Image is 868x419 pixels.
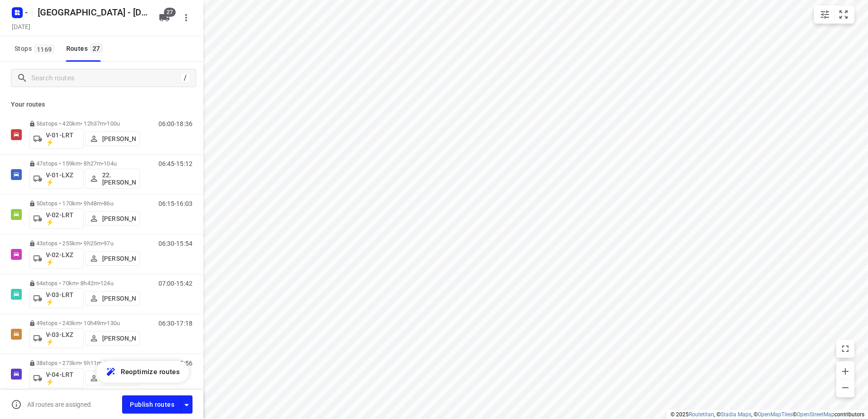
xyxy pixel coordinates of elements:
p: 06:45-15:12 [158,160,192,167]
p: 49 stops • 243km • 10h49m [29,320,140,326]
p: V-04-LRT ⚡ [46,371,79,385]
p: 07:00-15:42 [158,280,192,287]
span: • [105,120,107,127]
p: 38 stops • 273km • 9h11m [29,360,140,366]
button: More [177,9,195,27]
span: Publish routes [130,399,174,410]
p: Your routes [11,100,192,109]
span: Stops [15,43,57,54]
span: 27 [90,44,103,53]
span: • [99,280,100,287]
p: 06:45-15:56 [158,360,192,367]
button: V-03-LXZ ⚡ [29,328,84,348]
span: 27 [164,8,176,17]
button: Publish routes [122,395,181,413]
span: 96u [104,360,113,366]
button: V-01-LRT ⚡ [29,129,84,149]
span: Reoptimize routes [121,366,180,378]
p: 06:00-18:36 [158,120,192,127]
p: [PERSON_NAME] [102,255,136,262]
p: 43 stops • 255km • 9h25m [29,240,140,247]
div: small contained button group [814,5,854,24]
button: [PERSON_NAME] [85,211,140,226]
p: 56 stops • 420km • 12h37m [29,120,140,127]
p: 64 stops • 70km • 8h42m [29,280,140,287]
button: [PERSON_NAME] [85,132,140,146]
p: 06:30-15:54 [158,240,192,247]
button: [PERSON_NAME] [85,291,140,306]
button: 27 [155,9,173,27]
a: Routetitan [689,411,714,418]
span: • [102,160,104,167]
a: OpenMapTiles [758,411,793,418]
button: V-03-LRT ⚡ [29,288,84,308]
span: 86u [104,200,113,207]
div: Driver app settings [181,399,192,410]
span: • [102,200,104,207]
p: [PERSON_NAME] [102,335,136,342]
button: Reoptimize routes [96,361,189,383]
p: 06:30-17:18 [158,320,192,327]
p: 47 stops • 159km • 8h27m [29,160,140,167]
h5: Project date [8,21,34,32]
span: 97u [104,240,113,247]
p: [PERSON_NAME] [102,135,136,142]
p: V-01-LXZ ⚡ [46,171,79,186]
p: V-02-LXZ ⚡ [46,251,79,266]
h5: Rename [34,5,152,19]
p: V-03-LRT ⚡ [46,291,79,306]
p: 06:15-16:03 [158,200,192,207]
span: 130u [107,320,120,326]
button: [PERSON_NAME] [85,371,140,385]
p: 50 stops • 170km • 9h48m [29,200,140,207]
input: Search routes [31,71,180,85]
button: V-04-LRT ⚡ [29,368,84,388]
li: © 2025 , © , © © contributors [671,411,864,418]
p: V-02-LRT ⚡ [46,211,79,226]
button: V-02-LRT ⚡ [29,209,84,229]
button: Map settings [816,5,834,24]
div: Routes [66,43,105,54]
button: [PERSON_NAME] [85,331,140,346]
p: 22. [PERSON_NAME] [102,171,136,186]
button: V-01-LXZ ⚡ [29,169,84,189]
p: [PERSON_NAME] [102,215,136,222]
span: 124u [100,280,113,287]
button: Fit zoom [834,5,853,24]
a: OpenStreetMap [797,411,834,418]
span: • [105,320,107,326]
button: 22. [PERSON_NAME] [85,169,140,189]
span: • [102,360,104,366]
button: [PERSON_NAME] [85,251,140,266]
p: V-01-LRT ⚡ [46,132,79,146]
span: • [102,240,104,247]
a: Stadia Maps [720,411,751,418]
p: [PERSON_NAME] [102,295,136,302]
span: 1169 [35,44,54,54]
button: V-02-LXZ ⚡ [29,248,84,268]
div: / [180,73,190,83]
span: 104u [104,160,117,167]
span: 100u [107,120,120,127]
p: V-03-LXZ ⚡ [46,331,79,346]
p: All routes are assigned. [27,401,93,408]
